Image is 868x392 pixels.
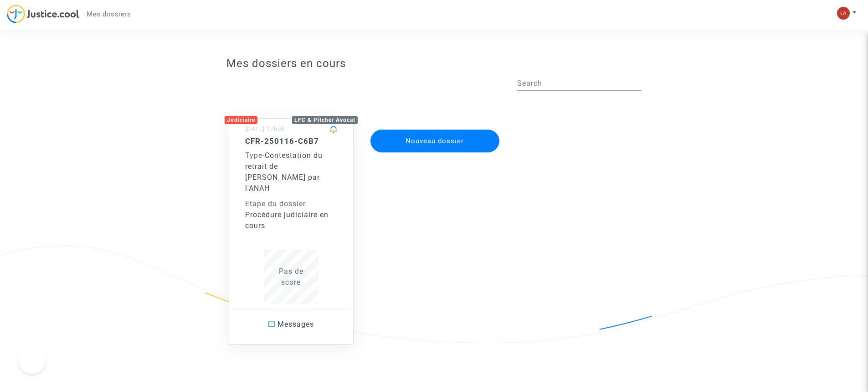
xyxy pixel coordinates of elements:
[225,116,257,124] div: Judiciaire
[837,7,850,20] img: 061d264c70b287290fe2068bf3196acc
[87,10,131,18] span: Mes dossiers
[18,346,46,374] iframe: Help Scout Beacon - Open
[245,151,262,160] span: Type
[245,125,285,132] small: [DATE] 17h08
[220,100,363,345] a: JudiciaireLFC & Pitcher Avocat[DATE] 17h08CFR-250116-C6B7Type-Contestation du retrait de [PERSON_...
[79,7,138,21] a: Mes dossiers
[7,5,79,23] img: jc-logo.svg
[245,151,265,160] span: -
[279,267,303,287] span: Pas de score
[292,116,358,124] div: LFC & Pitcher Avocat
[245,199,337,209] div: Etape du dossier
[370,124,501,132] a: Nouveau dossier
[234,309,349,340] a: Messages
[245,136,337,146] h5: CFR-250116-C6B7
[245,151,323,193] span: Contestation du retrait de [PERSON_NAME] par l'ANAH
[277,320,314,329] span: Messages
[245,209,337,231] div: Procédure judiciaire en cours
[226,57,642,70] h3: Mes dossiers en cours
[370,130,500,152] button: Nouveau dossier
